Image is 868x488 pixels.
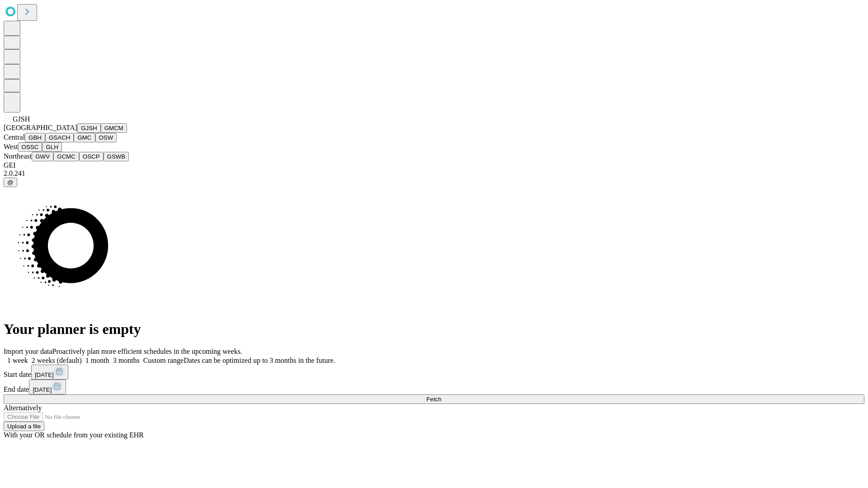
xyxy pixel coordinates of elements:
[104,152,129,161] button: GSWB
[74,133,95,142] button: GMC
[4,178,17,187] button: @
[4,321,864,338] h1: Your planner is empty
[4,347,52,355] span: Import your data
[29,380,66,394] button: [DATE]
[4,404,42,412] span: Alternatively
[53,152,79,161] button: GCMC
[85,357,109,364] span: 1 month
[4,380,864,394] div: End date
[52,347,242,355] span: Proactively plan more efficient schedules in the upcoming weeks.
[4,422,44,431] button: Upload a file
[101,123,127,133] button: GMCM
[18,142,42,152] button: OSSC
[7,179,14,186] span: @
[32,152,53,161] button: GWV
[7,357,28,364] span: 1 week
[45,133,74,142] button: GSACH
[13,115,30,123] span: GJSH
[4,124,77,131] span: [GEOGRAPHIC_DATA]
[426,396,441,403] span: Fetch
[35,371,54,378] span: [DATE]
[4,169,864,178] div: 2.0.241
[113,357,140,364] span: 3 months
[4,152,32,160] span: Northeast
[4,431,144,439] span: With your OR schedule from your existing EHR
[143,357,184,364] span: Custom range
[95,133,117,142] button: OSW
[4,394,864,404] button: Fetch
[42,142,61,152] button: GLH
[77,123,101,133] button: GJSH
[33,386,52,393] span: [DATE]
[79,152,104,161] button: OSCP
[184,357,335,364] span: Dates can be optimized up to 3 months in the future.
[4,161,864,169] div: GEI
[31,365,68,380] button: [DATE]
[32,357,82,364] span: 2 weeks (default)
[25,133,45,142] button: GBH
[4,133,25,141] span: Central
[4,143,18,150] span: West
[4,365,864,380] div: Start date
